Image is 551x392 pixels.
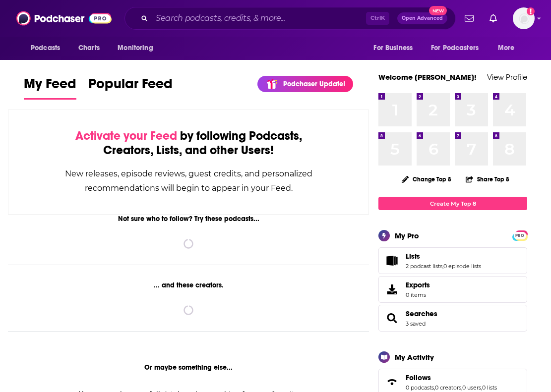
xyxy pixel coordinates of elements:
[31,41,60,55] span: Podcasts
[406,291,430,298] span: 0 items
[72,39,106,57] a: Charts
[514,232,526,239] span: PRO
[406,252,420,261] span: Lists
[382,254,402,268] a: Lists
[443,263,481,270] a: 0 episode lists
[435,384,461,391] a: 0 creators
[24,75,76,100] a: My Feed
[513,7,535,29] span: Logged in as gbrussel
[425,39,493,57] button: open menu
[513,7,535,29] img: User Profile
[88,75,173,98] span: Popular Feed
[527,7,535,15] svg: Add a profile image
[462,384,481,391] a: 0 users
[406,280,430,289] span: Exports
[378,276,527,303] a: Exports
[402,16,443,21] span: Open Advanced
[378,72,477,82] a: Welcome [PERSON_NAME]!
[111,39,166,57] button: open menu
[442,263,443,270] span: ,
[461,10,478,27] a: Show notifications dropdown
[487,72,527,82] a: View Profile
[382,282,402,296] span: Exports
[514,231,526,239] a: PRO
[382,375,402,389] a: Follows
[482,384,497,391] a: 0 lists
[406,373,497,382] a: Follows
[498,41,515,55] span: More
[395,352,434,362] div: My Activity
[8,215,369,223] div: Not sure who to follow? Try these podcasts...
[373,41,413,55] span: For Business
[513,7,535,29] button: Show profile menu
[367,39,425,57] button: open menu
[486,10,501,27] a: Show notifications dropdown
[378,305,527,332] span: Searches
[465,169,510,189] button: Share Top 8
[406,320,426,327] a: 3 saved
[382,311,402,325] a: Searches
[366,12,389,25] span: Ctrl K
[8,363,369,372] div: Or maybe something else...
[118,41,153,55] span: Monitoring
[406,263,442,270] a: 2 podcast lists
[24,75,76,98] span: My Feed
[378,247,527,274] span: Lists
[491,39,527,57] button: open menu
[58,167,319,195] div: New releases, episode reviews, guest credits, and personalized recommendations will begin to appe...
[283,80,345,88] p: Podchaser Update!
[152,10,366,26] input: Search podcasts, credits, & more...
[406,309,437,318] a: Searches
[378,197,527,210] a: Create My Top 8
[58,129,319,158] div: by following Podcasts, Creators, Lists, and other Users!
[24,39,73,57] button: open menu
[406,373,431,382] span: Follows
[431,41,479,55] span: For Podcasters
[406,384,434,391] a: 0 podcasts
[395,231,419,240] div: My Pro
[406,252,481,261] a: Lists
[124,7,456,30] div: Search podcasts, credits, & more...
[434,384,435,391] span: ,
[88,75,173,100] a: Popular Feed
[78,41,100,55] span: Charts
[481,384,482,391] span: ,
[16,9,112,28] img: Podchaser - Follow, Share and Rate Podcasts
[396,173,457,185] button: Change Top 8
[461,384,462,391] span: ,
[75,128,177,143] span: Activate your Feed
[397,12,447,24] button: Open AdvancedNew
[8,281,369,289] div: ... and these creators.
[429,6,447,15] span: New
